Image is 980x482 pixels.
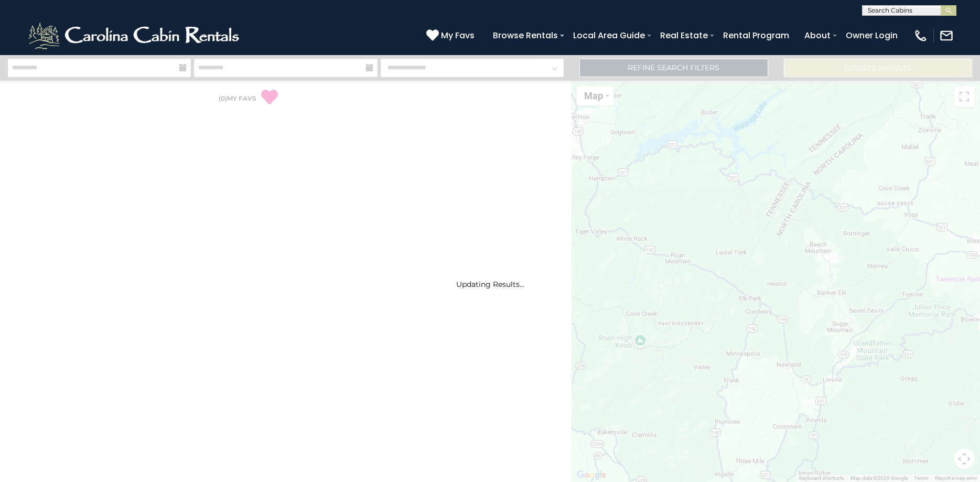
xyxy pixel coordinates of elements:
a: Rental Program [718,26,794,45]
img: phone-regular-white.png [913,28,928,43]
img: White-1-2.png [26,20,244,51]
img: mail-regular-white.png [939,28,954,43]
span: My Favs [441,29,475,42]
a: Real Estate [655,26,713,45]
a: About [799,26,836,45]
a: My Favs [426,29,477,42]
a: Local Area Guide [568,26,650,45]
a: Browse Rentals [488,26,563,45]
a: Owner Login [841,26,903,45]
